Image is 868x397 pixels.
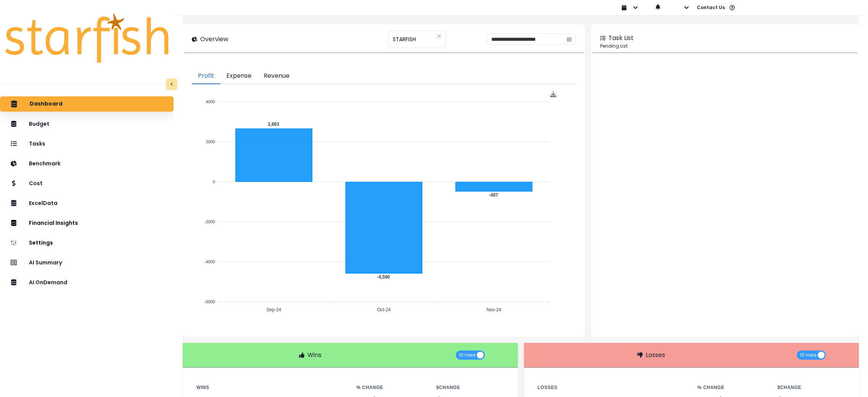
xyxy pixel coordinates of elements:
[206,99,215,104] tspan: 4000
[29,160,61,167] p: Benchmark
[608,34,634,43] p: Task List
[437,32,441,40] button: Clear
[267,307,282,312] tspan: Sep-24
[800,351,817,360] span: 10 rows
[350,383,430,392] th: % Change
[29,279,67,286] p: AI OnDemand
[459,351,476,360] span: 10 rows
[437,34,441,38] svg: close
[532,383,691,392] th: Losses
[29,200,57,207] p: ExcelData
[29,121,49,127] p: Budget
[220,68,258,84] button: Expense
[30,101,62,107] p: Dashboard
[487,307,502,312] tspan: Nov-24
[691,383,771,392] th: % Change
[204,299,215,304] tspan: -6000
[204,259,215,264] tspan: -4000
[550,91,557,98] img: Download Profit
[646,351,665,360] p: Losses
[258,68,296,84] button: Revenue
[192,68,220,84] button: Profit
[29,141,45,147] p: Tasks
[550,91,557,98] div: Menu
[567,37,572,42] svg: calendar
[771,383,851,392] th: $ Change
[206,139,215,144] tspan: 2000
[29,180,43,187] p: Cost
[213,179,215,184] tspan: 0
[377,307,391,312] tspan: Oct-24
[393,31,416,47] span: STARFISH
[600,43,850,50] p: Pending List
[29,259,62,266] p: AI Summary
[190,383,350,392] th: Wins
[430,383,510,392] th: $ Change
[200,35,228,44] p: Overview
[307,351,322,360] p: Wins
